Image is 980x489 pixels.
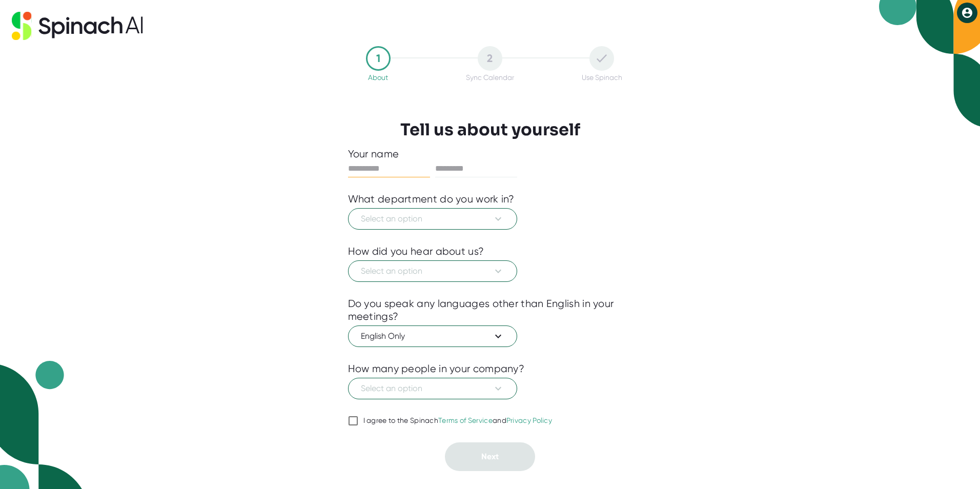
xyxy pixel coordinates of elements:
[368,73,388,81] div: About
[438,416,493,424] a: Terms of Service
[348,208,517,230] button: Select an option
[506,416,552,424] a: Privacy Policy
[361,213,504,225] span: Select an option
[582,73,622,81] div: Use Spinach
[361,265,504,277] span: Select an option
[348,378,517,399] button: Select an option
[400,120,580,139] h3: Tell us about yourself
[348,297,632,323] div: Do you speak any languages other than English in your meetings?
[348,148,632,160] div: Your name
[466,73,514,81] div: Sync Calendar
[361,382,504,395] span: Select an option
[363,416,553,425] div: I agree to the Spinach and
[348,362,525,375] div: How many people in your company?
[348,193,515,206] div: What department do you work in?
[481,452,499,461] span: Next
[445,442,535,471] button: Next
[478,46,502,71] div: 2
[348,260,517,282] button: Select an option
[945,454,970,479] iframe: Intercom live chat
[348,245,484,258] div: How did you hear about us?
[348,325,517,347] button: English Only
[366,46,391,71] div: 1
[361,330,504,342] span: English Only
